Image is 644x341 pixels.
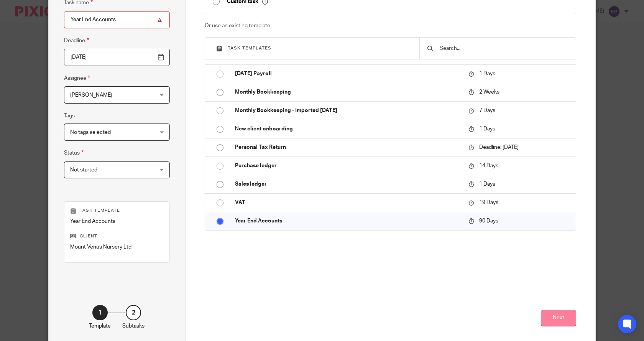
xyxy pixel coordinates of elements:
span: 1 Days [479,181,495,187]
p: Subtasks [122,322,145,330]
span: 7 Days [479,108,495,113]
p: Year End Accounts [235,217,461,225]
p: Template [89,322,111,330]
p: VAT [235,199,461,206]
label: Tags [64,112,75,120]
span: [PERSON_NAME] [70,92,112,98]
p: Sales ledger [235,180,461,188]
input: Task name [64,11,170,28]
p: Personal Tax Return [235,143,461,151]
span: Not started [70,167,97,173]
span: No tags selected [70,130,111,135]
p: Client [70,233,164,239]
p: Task template [70,208,164,214]
p: Mount Venus Nursery Ltd [70,243,164,251]
input: Search... [439,44,568,53]
span: Deadline: [DATE] [479,145,519,150]
span: Task templates [228,46,271,50]
p: [DATE] Payroll [235,70,461,77]
p: Purchase ledger [235,162,461,170]
p: Monthly Bookkeeping - Imported [DATE] [235,107,461,114]
div: 2 [126,305,141,320]
span: 1 Days [479,126,495,132]
span: 2 Weeks [479,89,499,95]
label: Deadline [64,36,89,45]
span: 1 Days [479,71,495,76]
span: 14 Days [479,163,498,168]
p: Monthly Bookkeeping [235,88,461,96]
div: 1 [92,305,108,320]
p: New client onboarding [235,125,461,133]
p: Year End Accounts [70,217,164,225]
label: Assignee [64,74,90,82]
button: Next [541,310,576,326]
span: 90 Days [479,219,498,224]
label: Status [64,148,84,157]
p: Or use an existing template [205,22,577,30]
span: 19 Days [479,200,498,205]
input: Pick a date [64,49,170,66]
